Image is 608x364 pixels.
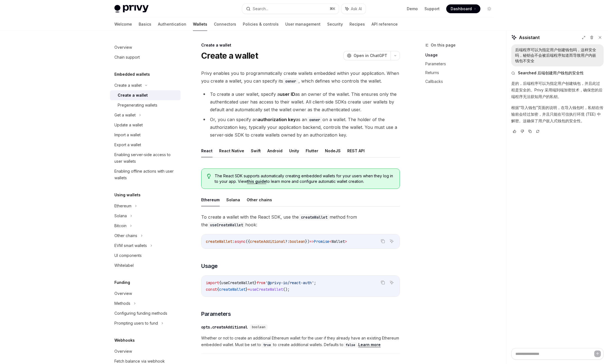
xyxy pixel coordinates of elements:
button: React Native [219,144,244,157]
div: Overview [114,44,132,51]
span: useCreateWallet [250,287,283,292]
button: Android [267,144,283,157]
button: React [201,144,212,157]
button: Ask AI [388,279,395,286]
code: useCreateWallet [208,222,245,228]
button: Ask AI [388,238,395,245]
span: createAdditional [250,239,285,244]
span: boolean [290,239,305,244]
div: Pregenerating wallets [118,102,157,108]
a: Learn more [358,342,381,347]
a: Overview [110,42,181,52]
div: Configuring funding methods [114,310,167,317]
span: createWallet [219,287,246,292]
div: EVM smart wallets [114,242,147,249]
a: Demo [407,6,418,12]
a: Whitelabel [110,260,181,270]
div: Enabling server-side access to user wallets [114,151,177,165]
button: Send message [594,351,601,357]
code: false [343,342,357,348]
button: Ask AI [341,4,366,14]
span: Promise [314,239,329,244]
span: = [248,287,250,292]
li: To create a user wallet, specify a as an owner of the wallet. This ensures only the authenticated... [201,90,400,113]
a: Update a wallet [110,120,181,130]
span: (); [283,287,290,292]
div: Enabling offline actions with user wallets [114,168,177,181]
a: Recipes [349,18,365,31]
span: Whether or not to create an additional Ethereum wallet for the user if they already have an exist... [201,335,400,348]
a: Enabling server-side access to user wallets [110,150,181,166]
span: useCreateWallet [221,280,254,285]
code: owner [283,78,298,84]
span: { [217,287,219,292]
p: 是的，后端程序可以为指定用户创建钱包，并且此过程是安全的。Privy 采用端到端加密技术，确保您的后端程序无法获知用户的私钥。 [511,80,604,100]
span: Ask AI [351,6,362,12]
div: Chain support [114,54,140,61]
a: Support [424,6,440,12]
a: Welcome [114,18,132,31]
a: Dashboard [446,4,480,13]
button: NodeJS [325,144,341,157]
a: Chain support [110,52,181,62]
div: Search... [253,6,268,12]
div: Export a wallet [114,142,141,148]
span: Parameters [201,310,231,318]
a: UI components [110,251,181,260]
div: Other chains [114,232,137,239]
span: => [310,239,314,244]
div: Prompting users to fund [114,320,158,327]
a: Usage [425,51,498,59]
span: } [254,280,257,285]
span: The React SDK supports automatically creating embedded wallets for your users when they log in to... [215,173,394,184]
span: Privy enables you to programmatically create wallets embedded within your application. When you c... [201,69,400,85]
span: ⌘ K [330,7,335,11]
span: } [246,287,248,292]
span: : [232,239,235,244]
button: Flutter [306,144,318,157]
div: Whitelabel [114,262,134,269]
div: Solana [114,213,127,219]
div: 后端程序可以为指定用户创建钱包吗，这样安全吗，秘钥会不会被后端程序知道而导致用户内嵌钱包不安全 [515,47,600,64]
li: Or, you can specify an as an on a wallet. The holder of the authorization key, typically your app... [201,116,400,139]
a: Import a wallet [110,130,181,140]
div: Import a wallet [114,132,141,138]
div: Update a wallet [114,122,143,128]
button: Searched 后端创建用户钱包的安全性 [511,70,604,76]
span: }) [305,239,310,244]
span: async [235,239,246,244]
span: < [329,239,332,244]
code: true [261,342,273,348]
a: User management [285,18,321,31]
button: Copy the contents from the code block [379,238,386,245]
span: Dashboard [451,6,472,12]
span: createWallet [206,239,232,244]
span: Wallet [332,239,345,244]
button: Other chains [247,193,272,206]
code: createWallet [299,214,330,220]
a: Configuring funding methods [110,308,181,318]
div: Methods [114,300,130,307]
button: Unity [289,144,299,157]
span: const [206,287,217,292]
strong: user ID [280,91,295,97]
h5: Embedded wallets [114,71,150,78]
div: Get a wallet [114,112,136,118]
span: On this page [431,42,456,48]
span: ({ [246,239,250,244]
button: Copy the contents from the code block [379,279,386,286]
div: Ethereum [114,203,131,209]
span: '@privy-io/react-auth' [265,280,314,285]
a: Parameters [425,59,498,68]
div: Overview [114,290,132,297]
p: 根据“导入钱包”页面的说明，在导入钱包时，私钥在传输前会经过加密，并且只能在可信执行环境 (TEE) 中解密。这确保了用户嵌入式钱包的安全性。 [511,104,604,124]
a: Policies & controls [243,18,279,31]
button: Search...⌘K [242,4,339,14]
div: Create a wallet [201,42,400,48]
a: Enabling offline actions with user wallets [110,166,181,183]
span: { [219,280,221,285]
div: Bitcoin [114,222,127,229]
h5: Funding [114,279,130,286]
span: ; [314,280,316,285]
span: Open in ChatGPT [354,53,387,58]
